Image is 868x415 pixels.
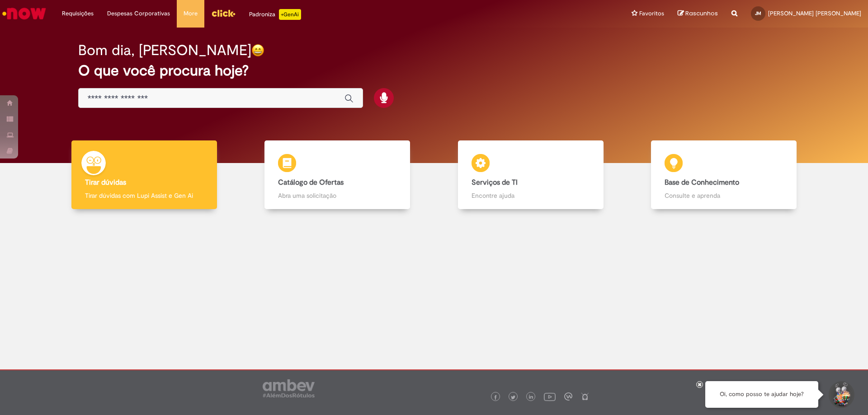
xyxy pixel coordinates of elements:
a: Tirar dúvidas Tirar dúvidas com Lupi Assist e Gen Ai [47,140,241,210]
span: Rascunhos [685,9,718,18]
p: Encontre ajuda [472,191,590,200]
img: logo_footer_naosei.png [581,392,589,401]
img: ServiceNow [1,5,47,23]
b: Serviços de TI [472,178,518,187]
img: logo_footer_facebook.png [493,395,498,400]
h2: O que você procura hoje? [78,63,790,79]
img: logo_footer_twitter.png [511,395,515,400]
span: JM [755,10,761,16]
a: Rascunhos [678,9,718,18]
span: Despesas Corporativas [107,9,170,18]
div: Oi, como posso te ajudar hoje? [705,381,818,408]
img: click_logo_yellow_360x200.png [211,6,236,20]
a: Base de Conhecimento Consulte e aprenda [627,140,821,210]
img: logo_footer_workplace.png [564,392,572,401]
span: More [184,9,198,18]
b: Base de Conhecimento [665,178,739,187]
img: happy-face.png [251,44,264,57]
button: Iniciar Conversa de Suporte [827,381,854,408]
span: [PERSON_NAME] [PERSON_NAME] [768,9,861,17]
b: Catálogo de Ofertas [278,178,344,187]
p: Abra uma solicitação [278,191,396,200]
p: +GenAi [279,9,301,20]
img: logo_footer_linkedin.png [529,395,533,400]
h2: Bom dia, [PERSON_NAME] [78,42,251,58]
img: logo_footer_youtube.png [544,391,556,402]
p: Tirar dúvidas com Lupi Assist e Gen Ai [85,191,203,200]
b: Tirar dúvidas [85,178,126,187]
p: Consulte e aprenda [665,191,783,200]
span: Requisições [62,9,94,18]
a: Catálogo de Ofertas Abra uma solicitação [241,140,434,210]
img: logo_footer_ambev_rotulo_gray.png [263,379,315,397]
a: Serviços de TI Encontre ajuda [434,140,627,210]
span: Favoritos [639,9,664,18]
div: Padroniza [249,9,301,20]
